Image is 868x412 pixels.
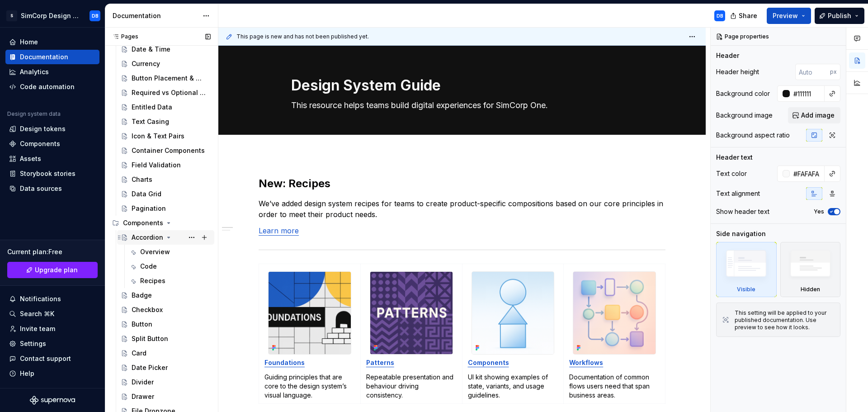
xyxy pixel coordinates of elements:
textarea: This resource helps teams build digital experiences for SimCorp One. [289,98,631,113]
span: Add image [801,111,835,120]
div: Text color [716,169,747,178]
a: Entitled Data [117,100,214,114]
div: Pagination [132,204,166,213]
a: Checkbox [117,303,214,317]
h2: New: Recipes [259,176,665,191]
a: Divider [117,375,214,389]
div: Recipes [140,276,165,285]
div: Divider [132,378,154,387]
button: Help [5,366,99,381]
button: SSimCorp Design SystemDB [2,6,103,25]
a: Code [126,259,214,274]
div: DB [717,12,723,19]
img: c5d0edfd-6587-44c1-b304-068428a70d1e.png [472,272,554,354]
div: Date Picker [132,363,168,372]
div: Components [123,218,163,227]
div: Badge [132,291,152,300]
span: Preview [773,11,798,20]
button: Preview [767,8,811,24]
textarea: Design System Guide [289,75,631,96]
div: Background image [716,111,773,120]
a: Button Placement & Order [117,71,214,85]
a: Data Grid [117,187,214,201]
div: Contact support [20,354,71,363]
div: SimCorp Design System [21,11,79,20]
div: Required vs Optional Fields [132,88,206,97]
a: Design tokens [5,122,99,136]
div: Visible [737,286,755,293]
button: Add image [788,107,840,123]
div: Search ⌘K [20,309,54,318]
img: d7c07228-7177-4e00-9f8f-a57222f83d6b.png [370,272,453,354]
div: Accordion [132,233,163,242]
div: Checkbox [132,305,163,314]
p: Repeatable presentation and behaviour driving consistency. [366,373,457,400]
p: Documentation of common flows users need that span business areas. [569,373,660,400]
div: Code automation [20,82,75,91]
a: Foundations [264,359,305,366]
a: Text Casing [117,114,214,129]
a: Components [468,359,509,366]
div: Background color [716,89,770,98]
div: Data Grid [132,189,161,199]
p: Guiding principles that are core to the design system’s visual language. [264,373,355,400]
div: Field Validation [132,161,181,170]
div: Documentation [113,11,198,20]
div: Components [20,139,60,148]
a: Recipes [126,274,214,288]
a: Patterns [366,359,394,366]
div: Assets [20,154,41,163]
a: Badge [117,288,214,303]
div: Visible [716,242,777,297]
strong: Workflows [569,359,603,366]
div: Text alignment [716,189,760,198]
p: We’ve added design system recipes for teams to create product-specific compositions based on our ... [259,198,665,220]
div: Container Components [132,146,205,155]
a: Button [117,317,214,331]
div: Settings [20,339,46,348]
button: Contact support [5,351,99,366]
div: Components [108,216,214,230]
div: Overview [140,247,170,256]
div: This setting will be applied to your published documentation. Use preview to see how it looks. [735,309,835,331]
a: Analytics [5,65,99,79]
img: 01231600-08e0-420f-a279-f5be6e607040.png [573,272,656,354]
a: Icon & Text Pairs [117,129,214,143]
div: Icon & Text Pairs [132,132,184,141]
a: Documentation [5,50,99,64]
button: Search ⌘K [5,307,99,321]
button: Share [726,8,763,24]
div: Design tokens [20,124,66,133]
button: Upgrade plan [7,262,98,278]
a: Date Picker [117,360,214,375]
a: Accordion [117,230,214,245]
a: Overview [126,245,214,259]
a: Assets [5,152,99,166]
div: S [6,10,17,21]
svg: Supernova Logo [30,396,75,405]
p: px [830,68,837,76]
a: Invite team [5,322,99,336]
div: Data sources [20,184,62,193]
div: Hidden [780,242,841,297]
div: DB [92,12,99,19]
a: Field Validation [117,158,214,172]
div: Current plan : Free [7,247,98,256]
div: Hidden [801,286,820,293]
button: Notifications [5,292,99,306]
span: Upgrade plan [35,265,78,275]
div: Design system data [7,110,61,118]
div: Card [132,349,146,358]
div: Button Placement & Order [132,74,206,83]
a: Charts [117,172,214,187]
div: Side navigation [716,229,766,238]
a: Required vs Optional Fields [117,85,214,100]
div: Header text [716,153,753,162]
a: Data sources [5,181,99,196]
div: Home [20,38,38,47]
div: Background aspect ratio [716,131,790,140]
a: Storybook stories [5,166,99,181]
a: Date & Time [117,42,214,57]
